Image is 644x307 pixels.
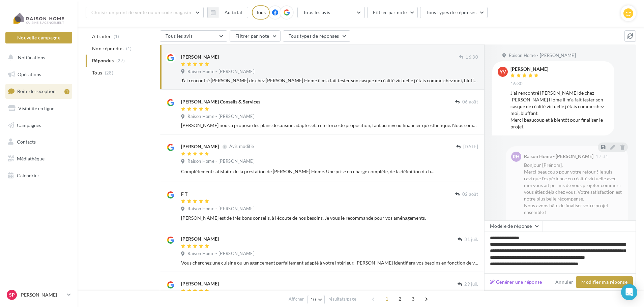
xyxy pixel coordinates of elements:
[4,67,74,82] a: Opérations
[5,32,72,43] button: Nouvelle campagne
[181,259,478,266] div: Vous cherchez une cuisine ou un agencement parfaitement adapté à votre intérieur. [PERSON_NAME] i...
[420,7,488,18] button: Tous types de réponses
[17,139,36,145] span: Contacts
[20,291,64,298] p: [PERSON_NAME]
[394,294,405,304] span: 2
[91,9,191,15] span: Choisir un point de vente ou un code magasin
[219,7,248,18] button: Au total
[509,53,576,59] span: Raison Home - [PERSON_NAME]
[510,81,523,87] span: 16:30
[92,45,123,52] span: Non répondus
[187,69,255,75] span: Raison Home - [PERSON_NAME]
[289,296,304,302] span: Afficher
[621,284,637,300] div: Open Intercom Messenger
[487,278,545,286] button: Générer une réponse
[510,67,548,71] div: [PERSON_NAME]
[500,68,506,75] span: YV
[187,114,255,120] span: Raison Home - [PERSON_NAME]
[230,30,281,42] button: Filtrer par note
[181,168,434,175] div: Complètement satisfaite de la prestation de [PERSON_NAME] Home. Une prise en charge complète, de ...
[181,215,478,221] div: [PERSON_NAME] est de très bons conseils, à l'écoute de nos besoins. Je vous le recommande pour vo...
[308,295,325,304] button: 10
[207,7,248,18] button: Au total
[381,294,392,304] span: 1
[4,135,74,149] a: Contacts
[4,84,74,98] a: Boîte de réception1
[181,191,187,197] div: F T
[4,118,74,132] a: Campagnes
[4,101,74,116] a: Visibilité en ligne
[92,33,111,40] span: A traiter
[510,90,609,130] div: J’ai rencontré [PERSON_NAME] de chez [PERSON_NAME] Home il m’a fait tester son casque de réalité ...
[64,89,69,94] div: 1
[114,34,119,39] span: (1)
[408,294,418,304] span: 3
[328,296,356,302] span: résultats/page
[105,70,113,75] span: (28)
[464,237,478,243] span: 31 juil.
[576,276,633,288] button: Modifier ma réponse
[17,88,56,94] span: Boîte de réception
[5,288,72,301] a: Sp [PERSON_NAME]
[9,291,15,298] span: Sp
[466,54,478,60] span: 16:30
[187,158,255,164] span: Raison Home - [PERSON_NAME]
[289,33,339,39] span: Tous types de réponses
[283,30,350,42] button: Tous types de réponses
[367,7,418,18] button: Filtrer par note
[464,281,478,287] span: 29 juil.
[181,77,478,84] div: J’ai rencontré [PERSON_NAME] de chez [PERSON_NAME] Home il m’a fait tester son casque de réalité ...
[187,206,255,212] span: Raison Home - [PERSON_NAME]
[18,105,54,111] span: Visibilité en ligne
[4,168,74,183] a: Calendrier
[17,156,45,161] span: Médiathèque
[303,9,330,15] span: Tous les avis
[484,220,543,232] button: Modèle de réponse
[17,173,39,178] span: Calendrier
[229,144,254,149] span: Avis modifié
[18,55,45,60] span: Notifications
[311,297,316,302] span: 10
[181,280,219,287] div: [PERSON_NAME]
[463,144,478,150] span: [DATE]
[187,251,255,257] span: Raison Home - [PERSON_NAME]
[524,154,593,159] div: Raison Home - [PERSON_NAME]
[553,278,576,286] button: Annuler
[17,122,41,128] span: Campagnes
[160,30,227,42] button: Tous les avis
[462,191,478,197] span: 02 août
[426,9,476,15] span: Tous types de réponses
[181,236,219,242] div: [PERSON_NAME]
[4,152,74,166] a: Médiathèque
[596,154,608,159] span: 17:31
[166,33,193,39] span: Tous les avis
[92,69,102,76] span: Tous
[181,54,219,60] div: [PERSON_NAME]
[252,5,270,20] div: Tous
[513,153,520,160] span: RH
[86,7,204,18] button: Choisir un point de vente ou un code magasin
[181,122,478,129] div: [PERSON_NAME] nous a proposé des plans de cuisine adaptés et a été force de proposition, tant au ...
[297,7,365,18] button: Tous les avis
[524,162,622,236] div: Bonjour [Prénom], Merci beaucoup pour votre retour ! je suis ravi que l’expérience en réalité vir...
[181,143,219,150] div: [PERSON_NAME]
[126,46,132,51] span: (1)
[18,71,41,77] span: Opérations
[4,51,71,65] button: Notifications
[181,98,260,105] div: [PERSON_NAME] Conseils & Services
[462,99,478,105] span: 06 août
